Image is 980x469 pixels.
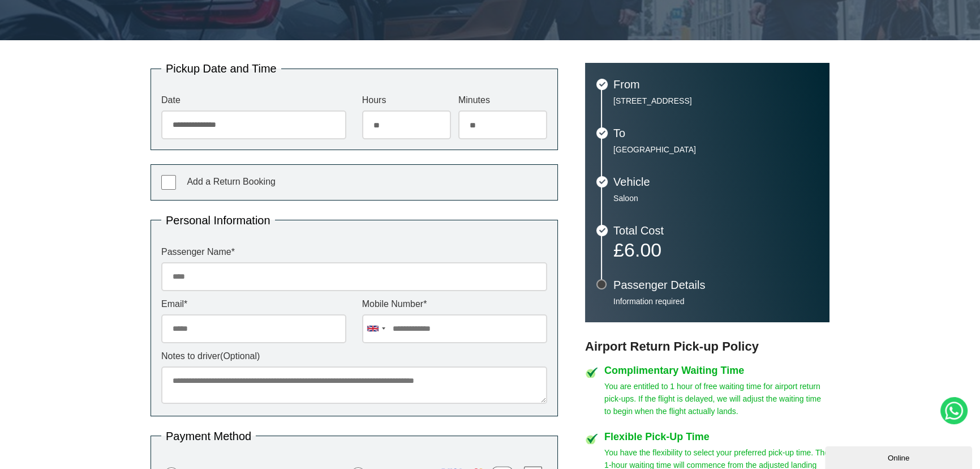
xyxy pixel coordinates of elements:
label: Date [161,96,346,105]
legend: Payment Method [161,430,256,442]
p: [GEOGRAPHIC_DATA] [613,144,818,155]
h3: From [613,79,818,90]
label: Hours [362,96,451,105]
h3: To [613,127,818,139]
p: Information required [613,296,818,306]
iframe: chat widget [825,444,974,469]
label: Minutes [458,96,547,105]
label: Mobile Number [362,300,547,309]
p: You are entitled to 1 hour of free waiting time for airport return pick-ups. If the flight is del... [604,380,829,417]
h3: Vehicle [613,176,818,187]
span: (Optional) [220,351,260,361]
legend: Pickup Date and Time [161,63,281,74]
h4: Complimentary Waiting Time [604,365,829,376]
label: Passenger Name [161,248,547,257]
h3: Passenger Details [613,279,818,291]
p: Saloon [613,193,818,203]
span: 6.00 [624,239,661,261]
h3: Total Cost [613,225,818,236]
h4: Flexible Pick-Up Time [604,432,829,442]
label: Notes to driver [161,352,547,361]
div: United Kingdom: +44 [363,315,389,343]
legend: Personal Information [161,215,275,226]
label: Email [161,300,346,309]
p: £ [613,242,818,258]
span: Add a Return Booking [187,177,276,186]
input: Add a Return Booking [161,175,176,190]
p: [STREET_ADDRESS] [613,96,818,106]
h3: Airport Return Pick-up Policy [585,339,829,354]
